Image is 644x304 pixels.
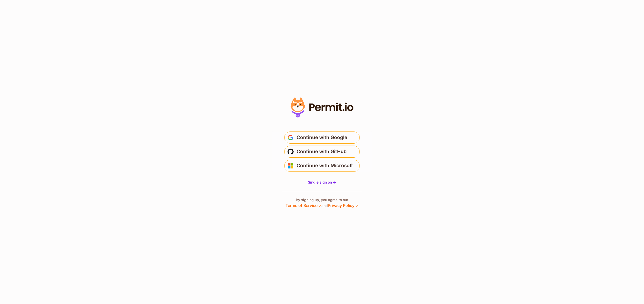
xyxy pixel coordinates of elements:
button: Continue with Microsoft [284,160,360,172]
button: Continue with Google [284,132,360,144]
p: By signing up, you agree to our and [286,197,358,208]
span: Continue with Google [297,134,347,142]
button: Continue with GitHub [284,146,360,158]
a: Privacy Policy ↗ [328,203,358,208]
span: Single sign on -> [308,180,336,184]
span: Continue with Microsoft [297,162,353,170]
a: Single sign on -> [308,180,336,185]
a: Terms of Service ↗ [286,203,321,208]
span: Continue with GitHub [297,148,347,156]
